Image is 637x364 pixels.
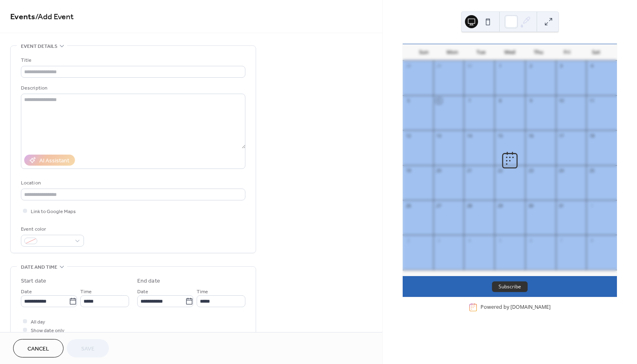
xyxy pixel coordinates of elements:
div: Tue [467,44,495,61]
div: 26 [405,202,411,209]
button: Cancel [13,339,63,357]
div: End date [137,277,160,285]
div: 16 [528,133,534,139]
div: 8 [497,98,503,104]
div: 1 [497,63,503,69]
div: 7 [466,98,472,104]
div: Mon [438,44,467,61]
div: 8 [589,237,595,243]
div: Thu [524,44,553,61]
div: 15 [497,133,503,139]
span: Time [197,288,208,296]
span: Time [80,288,92,296]
div: Powered by [481,304,551,311]
div: 6 [436,98,442,104]
a: Events [10,9,35,25]
div: 3 [436,237,442,243]
span: Link to Google Maps [31,207,76,216]
div: 24 [558,168,564,174]
div: Title [21,56,244,65]
div: 4 [466,237,472,243]
div: 30 [528,202,534,209]
div: 14 [466,133,472,139]
div: 9 [528,98,534,104]
div: 17 [558,133,564,139]
div: 7 [558,237,564,243]
div: 29 [497,202,503,209]
div: 31 [558,202,564,209]
div: 2 [528,63,534,69]
span: Date [137,288,148,296]
div: 23 [528,168,534,174]
span: All day [31,318,45,326]
button: Subscribe [492,281,528,292]
div: 29 [436,63,442,69]
div: 28 [405,63,411,69]
div: 30 [466,63,472,69]
div: 13 [436,133,442,139]
div: 4 [589,63,595,69]
div: 12 [405,133,411,139]
span: Event details [21,42,57,51]
div: 21 [466,168,472,174]
div: 27 [436,202,442,209]
div: 3 [558,63,564,69]
div: 1 [589,202,595,209]
div: 11 [589,98,595,104]
div: Location [21,179,244,187]
div: Event color [21,225,82,234]
div: Sun [409,44,438,61]
span: Show date only [31,326,64,335]
div: Start date [21,277,46,285]
div: Fri [553,44,582,61]
div: Wed [495,44,524,61]
div: 25 [589,168,595,174]
div: 5 [405,98,411,104]
div: 18 [589,133,595,139]
span: Date and time [21,263,57,272]
span: / Add Event [35,9,74,25]
div: 5 [497,237,503,243]
div: 28 [466,202,472,209]
div: 20 [436,168,442,174]
div: 10 [558,98,564,104]
div: 2 [405,237,411,243]
div: 19 [405,168,411,174]
div: Sat [582,44,610,61]
a: [DOMAIN_NAME] [510,304,551,311]
div: 22 [497,168,503,174]
span: Cancel [27,345,49,353]
div: Description [21,84,244,92]
div: 6 [528,237,534,243]
span: Date [21,288,32,296]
